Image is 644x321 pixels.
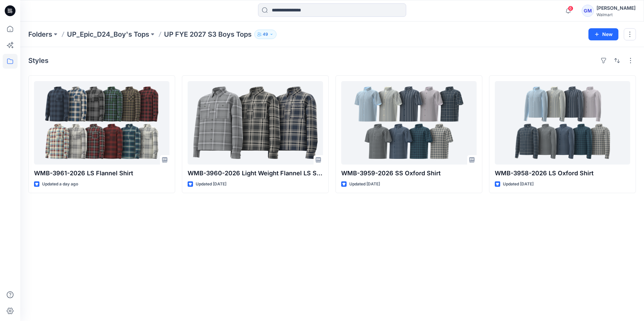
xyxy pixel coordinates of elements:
p: WMB-3961-2026 LS Flannel Shirt [34,169,169,178]
p: WMB-3959-2026 SS Oxford Shirt [341,169,477,178]
div: [PERSON_NAME] [597,4,636,12]
p: Updated [DATE] [503,181,534,188]
a: WMB-3960-2026 Light Weight Flannel LS Shirt [188,81,323,165]
p: 49 [263,31,268,38]
p: WMB-3960-2026 Light Weight Flannel LS Shirt [188,169,323,178]
p: Updated a day ago [42,181,78,188]
div: Walmart [597,12,636,17]
a: WMB-3958-2026 LS Oxford Shirt [495,81,630,165]
a: UP_Epic_D24_Boy's Tops [67,30,149,39]
div: GM [582,5,594,17]
span: 6 [568,6,573,11]
button: 49 [254,30,277,39]
a: WMB-3961-2026 LS Flannel Shirt [34,81,169,165]
p: UP FYE 2027 S3 Boys Tops [164,30,252,39]
p: Updated [DATE] [349,181,380,188]
a: Folders [28,30,52,39]
p: Updated [DATE] [196,181,226,188]
button: New [588,28,618,40]
h4: Styles [28,57,49,65]
p: WMB-3958-2026 LS Oxford Shirt [495,169,630,178]
a: WMB-3959-2026 SS Oxford Shirt [341,81,477,165]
